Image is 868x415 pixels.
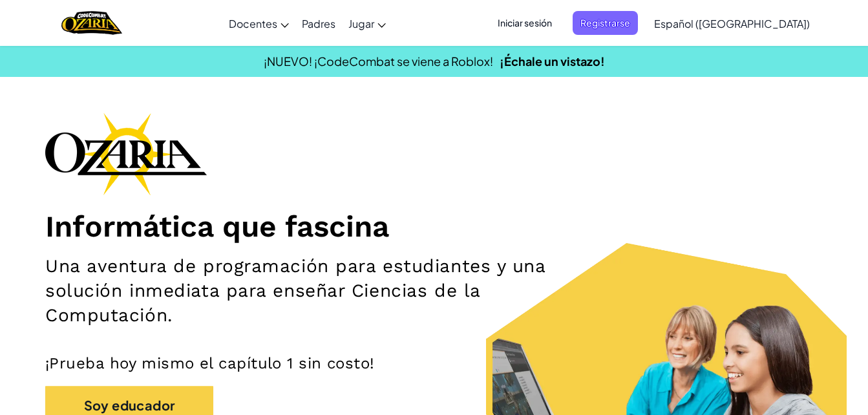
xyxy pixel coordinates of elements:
a: Ozaria by CodeCombat logo [61,10,122,36]
img: Ozaria branding logo [45,112,207,195]
span: ¡NUEVO! ¡CodeCombat se viene a Roblox! [264,54,493,69]
span: Español ([GEOGRAPHIC_DATA]) [654,17,810,30]
a: Docentes [222,6,295,41]
span: Jugar [348,17,374,30]
a: ¡Échale un vistazo! [500,54,605,69]
a: Español ([GEOGRAPHIC_DATA]) [648,6,816,41]
a: Padres [295,6,342,41]
img: Home [61,10,122,36]
span: Docentes [229,17,277,30]
button: Registrarse [573,11,638,35]
h1: Informática que fascina [45,208,823,244]
p: ¡Prueba hoy mismo el capítulo 1 sin costo! [45,354,823,373]
button: Iniciar sesión [490,11,560,35]
a: Jugar [342,6,392,41]
h2: Una aventura de programación para estudiantes y una solución inmediata para enseñar Ciencias de l... [45,254,566,328]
